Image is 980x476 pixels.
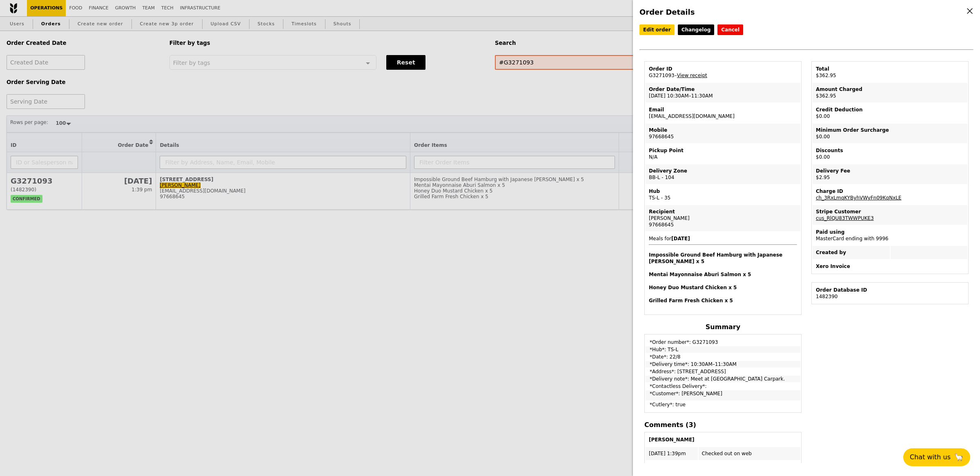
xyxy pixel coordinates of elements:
[816,229,964,235] div: Paid using
[816,287,964,293] div: Order Database ID
[649,66,797,72] div: Order ID
[813,62,967,82] td: $362.95
[649,236,797,304] span: Meals for
[646,368,800,375] td: *Address*: [STREET_ADDRESS]
[649,252,797,265] h4: Impossible Ground Beef Hamburg with Japanese [PERSON_NAME] x 5
[646,62,800,82] td: G3271093
[649,221,797,228] div: 97668645
[813,283,967,303] td: 1482390
[649,297,797,304] h4: Grilled Farm Fresh Chicken x 5
[813,164,967,184] td: $2.95
[816,215,874,221] a: cus_RlQU83TWWPUKE3
[816,208,964,215] div: Stripe Customer
[675,73,677,78] span: –
[646,354,800,360] td: *Date*: 22/8
[816,168,964,174] div: Delivery Fee
[954,452,964,462] span: 🦙
[649,106,797,113] div: Email
[639,8,695,16] span: Order Details
[699,447,800,460] td: Checked out on web
[644,421,802,429] h4: Comments (3)
[646,124,800,143] td: 97668645
[816,66,964,72] div: Total
[816,249,886,256] div: Created by
[816,195,902,201] a: ch_3RxLmqKYByhVWyFn09KqNxLE
[813,226,967,245] td: MasterCard ending with 9996
[816,263,964,270] div: Xero Invoice
[646,103,800,123] td: [EMAIL_ADDRESS][DOMAIN_NAME]
[910,452,951,462] span: Chat with us
[816,147,964,154] div: Discounts
[813,83,967,102] td: $362.95
[646,390,800,401] td: *Customer*: [PERSON_NAME]
[649,147,797,154] div: Pickup Point
[646,346,800,353] td: *Hub*: TS-L
[677,73,707,78] a: View receipt
[649,215,797,221] div: [PERSON_NAME]
[649,208,797,215] div: Recipient
[813,124,967,143] td: $0.00
[646,83,800,102] td: [DATE] 10:30AM–11:30AM
[649,284,797,291] h4: Honey Duo Mustard Chicken x 5
[816,127,964,133] div: Minimum Order Surcharge
[646,401,800,412] td: *Cutlery*: true
[646,335,800,345] td: *Order number*: G3271093
[649,271,797,278] h4: Mentai Mayonnaise Aburi Salmon x 5
[816,188,964,195] div: Charge ID
[649,437,695,443] b: [PERSON_NAME]
[649,86,797,93] div: Order Date/Time
[813,103,967,123] td: $0.00
[646,376,800,382] td: *Delivery note*: Meet at [GEOGRAPHIC_DATA] Carpark.
[649,451,686,456] span: [DATE] 1:39pm
[816,106,964,113] div: Credit Deduction
[646,383,800,390] td: *Contactless Delivery*:
[678,24,715,35] a: Changelog
[649,127,797,133] div: Mobile
[649,188,797,195] div: Hub
[671,236,690,241] b: [DATE]
[646,144,800,164] td: N/A
[816,86,964,93] div: Amount Charged
[903,448,970,466] button: Chat with us🦙
[813,144,967,164] td: $0.00
[639,24,675,35] a: Edit order
[646,185,800,204] td: TS-L - 35
[649,168,797,174] div: Delivery Zone
[717,24,743,35] button: Cancel
[644,323,802,331] h4: Summary
[646,361,800,368] td: *Delivery time*: 10:30AM–11:30AM
[646,164,800,184] td: BB-L - 104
